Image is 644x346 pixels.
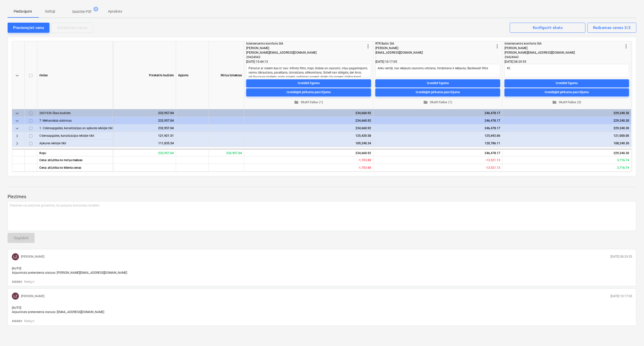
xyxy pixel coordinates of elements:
button: Izveidot līgumu [246,79,371,87]
div: Cena: atšķirība no klienta cenas [37,164,113,171]
span: more_vert [494,43,500,49]
div: RTR Baltic SIA [375,41,494,46]
div: 234,660.92 [246,124,371,132]
span: keyboard_arrow_right [14,133,20,139]
span: Paredzamā rentabilitāte - iesniegts piedāvājums salīdzinājumā ar mērķa cenu [358,158,371,162]
div: 229,240.30 [502,149,631,156]
span: [PERSON_NAME][EMAIL_ADDRESS][DOMAIN_NAME] [505,51,575,54]
button: Izveidojiet pirkuma pasūtījumu [375,88,500,96]
button: Izveidojiet pirkuma pasūtījumu [246,88,371,96]
div: Inženiercentrs komforts SIA [505,41,623,46]
div: 232,957.04 [209,149,244,156]
div: 246,478.17 [373,149,502,156]
div: 246,478.17 [375,124,500,132]
p: Apraksts [108,9,122,14]
div: 232,957.04 [115,117,174,124]
span: [AUTO] Atjaunināts pretendenta statuss: [PERSON_NAME][EMAIL_ADDRESS][DOMAIN_NAME] [12,267,127,274]
span: 2 [93,7,98,12]
div: Izveidot līgumu [298,80,320,86]
div: 108,240.30 [505,140,629,147]
span: Paredzamā rentabilitāte - iesniegts piedāvājums salīdzinājumā ar mērķa cenu [485,158,500,162]
span: [EMAIL_ADDRESS][DOMAIN_NAME] [375,51,423,54]
p: Rediģēt [24,319,34,323]
button: Redzamas cenas 3/3 [587,23,636,33]
span: Skatīt failus (3) [507,99,627,105]
div: 234,660.92 [246,109,371,117]
div: Izveidot līgumu [556,80,578,86]
button: Izveidot līgumu [505,79,629,87]
span: Paredzamā rentabilitāte - iesniegts piedāvājums salīdzinājumā ar klienta cenu [358,166,371,169]
div: 229,240.30 [505,124,629,132]
span: Paredzamā rentabilitāte - iesniegts piedāvājums salīdzinājumā ar mērķa cenu [617,158,629,162]
div: 232,957.04 [115,124,174,132]
div: 229,240.30 [505,109,629,117]
div: 120,786.11 [375,140,500,147]
div: [DATE] 15:44:13 [246,59,371,64]
button: Skatīt failus (1) [375,98,500,106]
div: 111,035.54 [115,140,174,147]
div: 121,000.00 [505,132,629,140]
div: Izveidojiet pirkuma pasūtījumu [545,89,589,95]
span: keyboard_arrow_down [14,118,20,124]
span: LZ [13,294,17,298]
span: Skatīt failus (1) [248,99,369,105]
div: Ūdensapgādes, kanalizācijas iekšējie tīkli [39,132,111,139]
div: Izveidot līgumu [427,80,449,86]
div: Redzamas cenas 3/3 [593,24,631,31]
div: 29424943 [505,55,623,59]
button: Skatīt failus (1) [246,98,371,106]
p: Solītāji [44,9,56,14]
span: Skatīt failus (1) [377,99,498,105]
button: Atbildēt [12,280,22,284]
div: 7- Mehaniskās sistēmas [39,117,111,124]
div: [PERSON_NAME] [246,46,365,50]
div: [DATE] 08:29:55 [505,59,629,64]
div: Cena: atšķirība no mērķa maksas [37,156,113,164]
span: [PERSON_NAME][EMAIL_ADDRESS][DOMAIN_NAME] [246,51,317,54]
div: [DATE] 10:17:05 [375,59,500,64]
button: Pievienojiet cenu [8,23,49,33]
button: Izveidot līgumu [375,79,500,87]
div: 246,478.17 [375,117,500,124]
div: Lauris Zaharāns [12,253,19,260]
div: Pievienojiet cenu [13,24,44,31]
p: [PERSON_NAME] [21,294,44,298]
span: more_vert [623,43,629,49]
button: Izveidojiet pirkuma pasūtījumu [505,88,629,96]
span: keyboard_arrow_down [14,110,20,116]
span: Paredzamā rentabilitāte - iesniegts piedāvājums salīdzinājumā ar klienta cenu [485,166,500,169]
p: Piedāvājumi [14,9,32,14]
span: more_vert [365,43,371,49]
div: Kopā [37,149,113,156]
div: [PERSON_NAME] [375,46,494,50]
p: [DATE] 10:17:05 [610,294,632,298]
div: Konfigurēt skatu [533,24,563,31]
p: Piezīmes [8,194,636,200]
div: Mērķa izmaksas [209,41,244,109]
div: 125,420.58 [246,132,371,140]
div: Izveidojiet pirkuma pasūtījumu [287,89,331,95]
textarea: Pārrunāt ar visiem kas ir/ nav: Infinity filtrs; trapi; štobes un caurumi; vītņu pagarinājumi; va... [246,64,371,77]
div: 1. Ūdensapgādes, kanalizācijas un apkures iekšējie tīkli [39,124,111,132]
button: Rediģēt [24,280,34,284]
div: 109,240.34 [246,140,371,147]
div: 234,660.92 [246,117,371,124]
div: Inženiercentrs komforts SIA [246,41,365,46]
div: 125,692.06 [375,132,500,140]
div: Lauris Zaharāns [12,293,19,300]
div: 29424943 [246,55,365,59]
span: folder [423,100,428,105]
p: [DATE] 08:29:55 [610,255,632,259]
span: Paredzamā rentabilitāte - iesniegts piedāvājums salīdzinājumā ar klienta cenu [617,166,629,169]
div: 2601936 Ēkas budžets [39,109,111,117]
div: 229,240.30 [505,117,629,124]
span: keyboard_arrow_right [14,141,20,147]
textarea: #2 [505,64,629,77]
textarea: Arko ventiļi; nav iekļauts caurumu urbšana; štrobēšana ir iekļauta; Backwash filtrs [375,64,500,77]
div: Izveidojiet pirkuma pasūtījumu [416,89,460,95]
div: rindas [37,41,113,109]
div: 232,957.04 [113,149,176,156]
iframe: Chat Widget [619,322,644,346]
div: 121,921.51 [115,132,174,140]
